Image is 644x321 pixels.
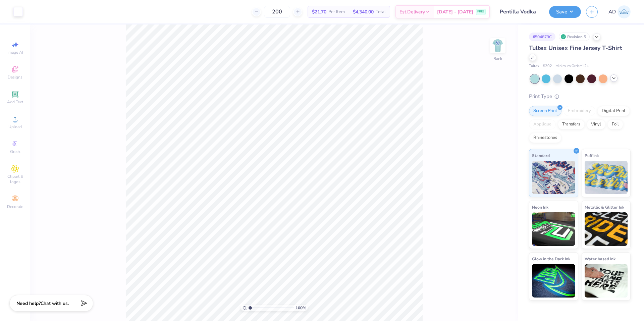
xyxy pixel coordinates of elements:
[477,9,484,14] span: FREE
[7,50,23,55] span: Image AI
[529,119,556,129] div: Applique
[585,152,599,159] span: Puff Ink
[312,8,326,15] span: $21.70
[529,133,561,143] div: Rhinestones
[493,56,502,62] div: Back
[491,39,504,52] img: Back
[529,63,539,69] span: Tultex
[532,264,575,298] img: Glow in the Dark Ink
[532,204,548,211] span: Neon Ink
[399,8,425,15] span: Est. Delivery
[587,119,605,129] div: Vinyl
[7,204,23,209] span: Decorate
[8,74,22,80] span: Designs
[558,119,585,129] div: Transfers
[10,149,20,154] span: Greek
[529,33,555,41] div: # 504873C
[559,33,590,41] div: Revision 5
[529,44,622,52] span: Tultex Unisex Fine Jersey T-Shirt
[296,305,306,311] span: 100 %
[608,5,631,18] a: AD
[608,8,616,16] span: AD
[264,6,290,18] input: – –
[549,6,581,18] button: Save
[597,106,630,116] div: Digital Print
[328,8,345,15] span: Per Item
[8,124,22,129] span: Upload
[532,152,550,159] span: Standard
[585,212,628,246] img: Metallic & Glitter Ink
[532,255,570,262] span: Glow in the Dark Ink
[585,204,624,211] span: Metallic & Glitter Ink
[41,300,69,307] span: Chat with us.
[555,63,589,69] span: Minimum Order: 12 +
[585,255,615,262] span: Water based Ink
[532,161,575,194] img: Standard
[16,300,41,307] strong: Need help?
[543,63,552,69] span: # 202
[532,212,575,246] img: Neon Ink
[495,5,544,18] input: Untitled Design
[437,8,473,15] span: [DATE] - [DATE]
[618,5,631,18] img: Aldro Dalugdog
[563,106,595,116] div: Embroidery
[585,161,628,194] img: Puff Ink
[376,8,386,15] span: Total
[7,99,23,105] span: Add Text
[529,106,561,116] div: Screen Print
[353,8,374,15] span: $4,340.00
[3,174,27,184] span: Clipart & logos
[585,264,628,298] img: Water based Ink
[607,119,623,129] div: Foil
[529,93,631,100] div: Print Type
